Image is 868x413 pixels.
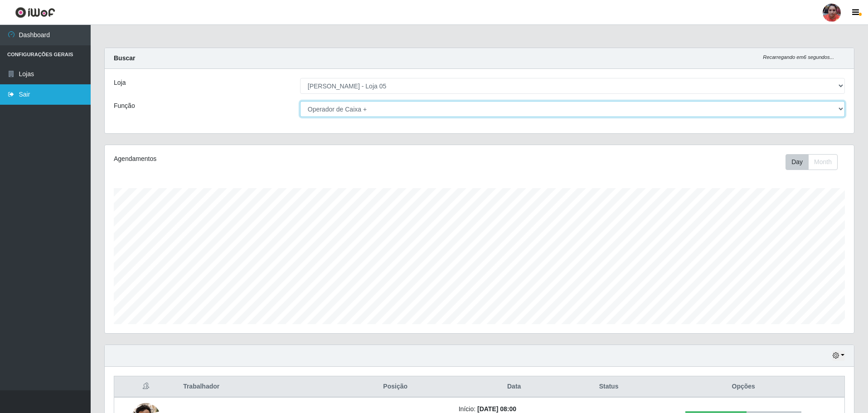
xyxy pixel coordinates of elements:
button: Day [786,154,809,170]
i: Recarregando em 6 segundos... [763,54,834,60]
img: CoreUI Logo [15,7,55,18]
th: Status [575,376,643,398]
th: Posição [338,376,453,398]
th: Opções [642,376,844,398]
div: First group [786,154,838,170]
button: Month [808,154,838,170]
label: Função [114,101,135,111]
th: Data [453,376,575,398]
time: [DATE] 08:00 [477,405,516,413]
th: Trabalhador [178,376,337,398]
div: Toolbar with button groups [786,154,845,170]
label: Loja [114,78,126,87]
div: Agendamentos [114,154,411,164]
strong: Buscar [114,54,135,62]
